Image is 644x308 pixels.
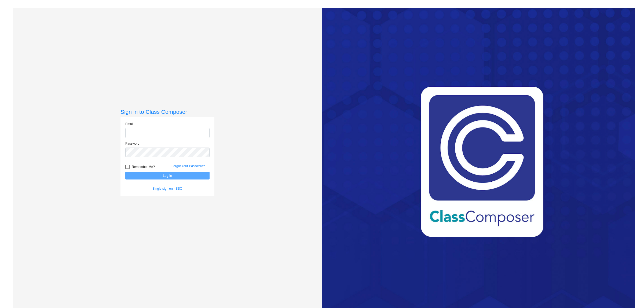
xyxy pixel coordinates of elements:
[171,164,205,168] a: Forgot Your Password?
[125,122,133,126] label: Email
[125,172,210,179] button: Log In
[120,108,214,115] h3: Sign in to Class Composer
[125,141,140,146] label: Password
[132,164,155,170] span: Remember Me?
[152,187,182,190] a: Single sign on - SSO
